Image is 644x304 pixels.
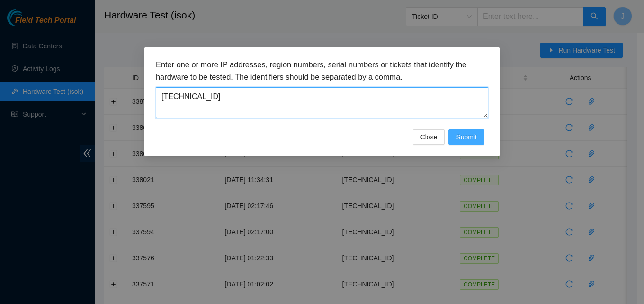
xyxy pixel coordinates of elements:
[156,87,488,118] textarea: [TECHNICAL_ID]
[456,132,477,142] span: Submit
[420,132,438,142] span: Close
[413,129,445,145] button: Close
[156,59,488,83] h3: Enter one or more IP addresses, region numbers, serial numbers or tickets that identify the hardw...
[448,129,484,145] button: Submit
